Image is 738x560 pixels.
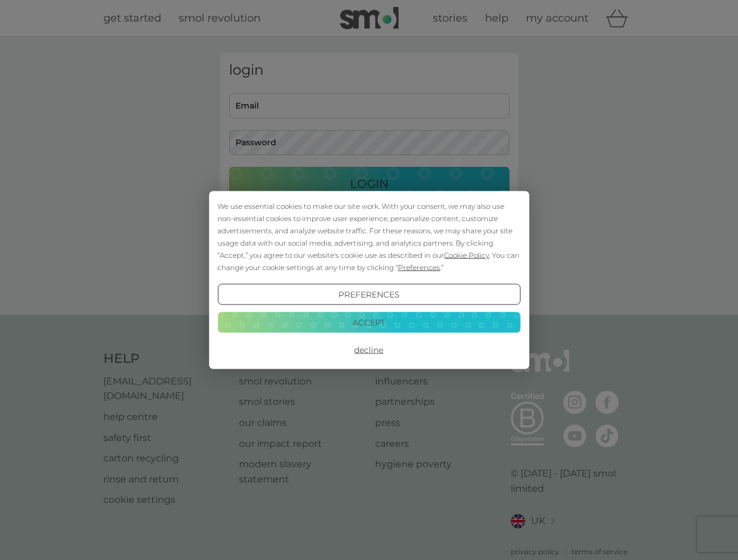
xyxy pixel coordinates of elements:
[217,200,520,274] div: We use essential cookies to make our site work. With your consent, we may also use non-essential ...
[444,251,489,260] span: Cookie Policy
[209,191,529,369] div: Cookie Consent Prompt
[398,263,440,272] span: Preferences
[217,339,520,360] button: Decline
[217,311,520,332] button: Accept
[217,284,520,305] button: Preferences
